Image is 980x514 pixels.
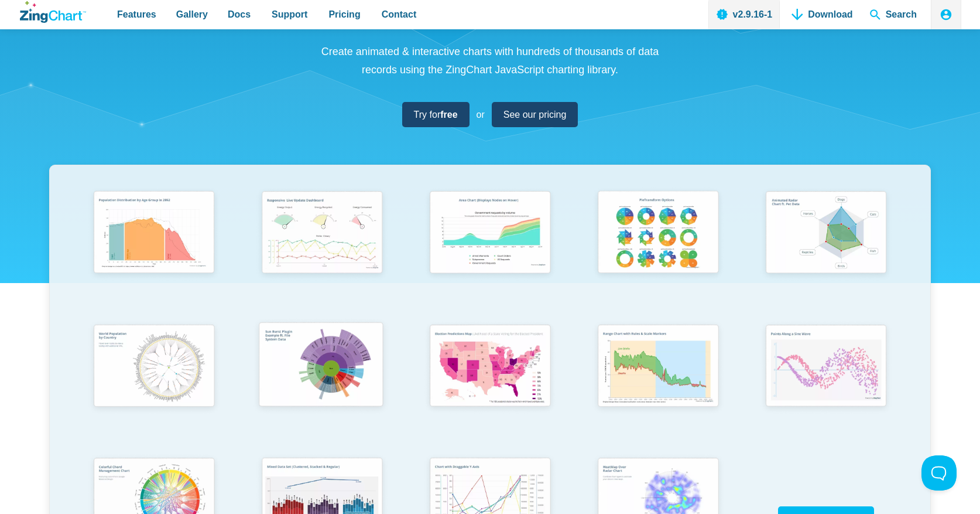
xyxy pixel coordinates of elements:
[238,186,406,319] a: Responsive Live Update Dashboard
[574,319,742,452] a: Range Chart with Rultes & Scale Markers
[176,6,208,22] span: Gallery
[406,186,574,319] a: Area Chart (Displays Nodes on Hover)
[402,102,470,127] a: Try forfree
[477,107,485,122] span: or
[328,6,360,22] span: Pricing
[252,316,390,415] img: Sun Burst Plugin Example ft. File System Data
[423,186,557,282] img: Area Chart (Displays Nodes on Hover)
[20,1,86,23] a: ZingChart Logo. Click to return to the homepage
[591,186,725,282] img: Pie Transform Options
[759,319,893,416] img: Points Along a Sine Wave
[228,6,251,22] span: Docs
[87,319,221,416] img: World Population by Country
[255,186,389,282] img: Responsive Live Update Dashboard
[382,6,417,22] span: Contact
[117,6,156,22] span: Features
[503,107,567,122] span: See our pricing
[742,319,910,452] a: Points Along a Sine Wave
[414,107,458,122] span: Try for
[742,186,910,319] a: Animated Radar Chart ft. Pet Data
[492,102,578,127] a: See our pricing
[87,186,221,282] img: Population Distribution by Age Group in 2052
[574,186,742,319] a: Pie Transform Options
[70,319,238,452] a: World Population by Country
[238,319,406,452] a: Sun Burst Plugin Example ft. File System Data
[272,6,307,22] span: Support
[440,110,457,120] strong: free
[921,455,957,491] iframe: Toggle Customer Support
[314,43,666,79] p: Create animated & interactive charts with hundreds of thousands of data records using the ZingCha...
[423,319,557,416] img: Election Predictions Map
[591,319,725,416] img: Range Chart with Rultes & Scale Markers
[406,319,574,452] a: Election Predictions Map
[759,186,893,282] img: Animated Radar Chart ft. Pet Data
[70,186,238,319] a: Population Distribution by Age Group in 2052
